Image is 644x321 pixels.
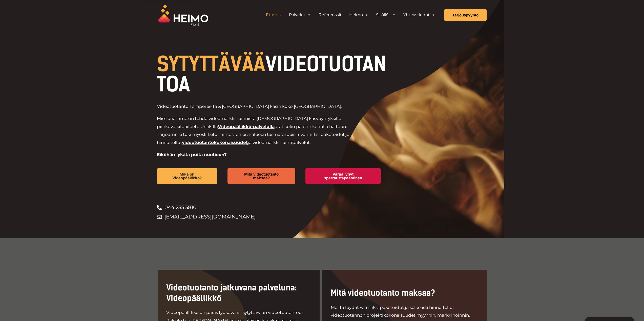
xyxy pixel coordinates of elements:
a: Yhteystiedot [400,10,439,20]
h2: Mitä videotuotanto maksaa? [331,288,478,299]
span: SYTYTTÄVÄÄ [157,52,265,76]
a: Varaa lyhyt sparraustapaaminen [305,168,381,184]
a: Mitä videotuotanto maksaa? [227,168,295,184]
span: Uniikilla [200,124,218,129]
a: 044 235 3810 [157,203,391,212]
a: Referenssit [315,10,345,20]
a: Tarjouspyyntö [444,9,487,21]
a: Mikä on Videopäällikkö? [157,168,218,184]
h2: Videotuotanto jatkuvana palveluna: Videopäällikkö [166,283,311,304]
p: Missionamme on tehdä videomarkkinoinnista [DEMOGRAPHIC_DATA] kasvuyrityksille piinkova kilpailuetu. [157,115,357,146]
span: 044 235 3810 [163,203,196,212]
a: Palvelut [285,10,315,20]
a: Videopäällikkö-palvelulla [218,124,275,129]
strong: Eiköhän lykätä puita nuotioon? [157,152,227,157]
span: Mitä videotuotanto maksaa? [236,172,287,180]
a: Sisällöt [372,10,400,20]
span: [EMAIL_ADDRESS][DOMAIN_NAME] [163,212,256,221]
span: valmiiksi paketoidut ja hinnoitellut [157,132,349,145]
span: liiketoimintasi eri osa-alueen täsmätarpeisiin [204,132,301,137]
a: Heimo [345,10,372,20]
h1: VIDEOTUOTANTOA [157,54,391,94]
a: [EMAIL_ADDRESS][DOMAIN_NAME] [157,212,391,221]
a: videotuotantokokonaisuudet [182,140,248,145]
aside: Header Widget 1 [260,10,442,20]
span: ja videomarkkinointipalvelut. [248,140,311,145]
p: Videotuotanto Tampereelta & [GEOGRAPHIC_DATA] käsin koko [GEOGRAPHIC_DATA]. [157,103,357,111]
img: Heimo Filmsin logo [158,4,208,26]
a: Etusivu [262,10,285,20]
span: Varaa lyhyt sparraustapaaminen [314,172,373,180]
span: Mikä on Videopäällikkö? [165,172,210,180]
